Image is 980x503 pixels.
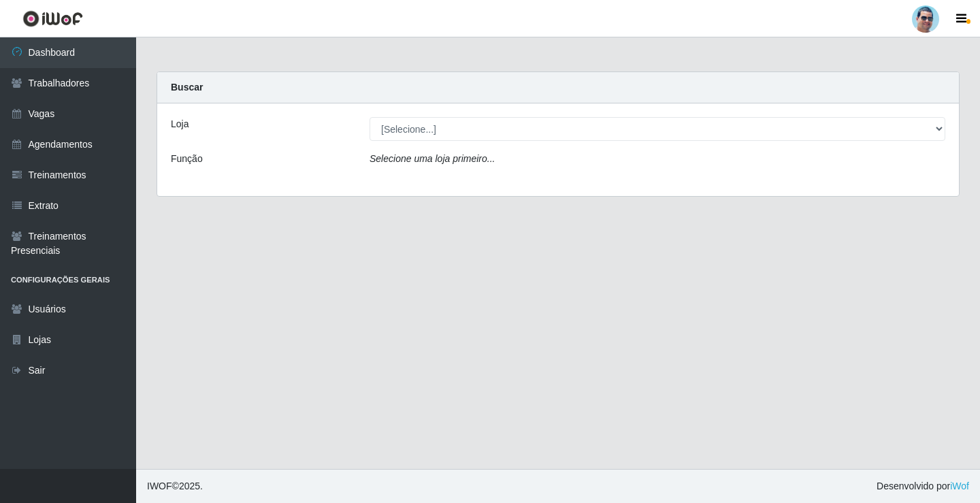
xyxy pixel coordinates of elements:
span: © 2025 . [147,479,203,493]
i: Selecione uma loja primeiro... [370,153,495,164]
label: Loja [171,117,189,131]
strong: Buscar [171,82,203,93]
label: Função [171,152,203,166]
span: Desenvolvido por [877,479,969,493]
img: CoreUI Logo [22,10,83,27]
span: IWOF [147,481,172,491]
a: iWof [950,481,969,491]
